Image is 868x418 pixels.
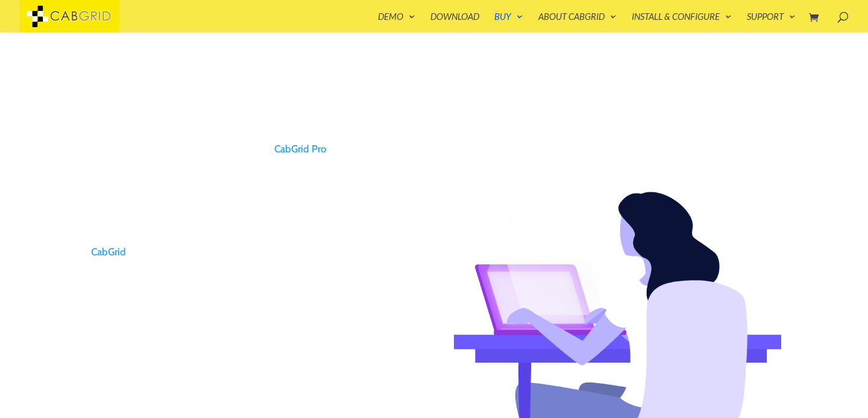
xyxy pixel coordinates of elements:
[747,12,796,33] a: Support
[378,12,415,33] a: Demo
[20,8,119,21] a: CabGrid Taxi Plugin
[632,12,732,33] a: Install & Configure
[91,246,126,258] a: CabGrid
[87,203,183,233] a: Get It Now
[274,143,327,155] a: CabGrid Pro
[87,140,424,193] p: With our WordPress taxi booking plugin for , booking requests are stored online and made availabl...
[87,243,424,278] p: * will always send booking requests via email (or SMS text), Booking Management adds the ability ...
[793,343,868,400] iframe: chat widget
[494,12,523,33] a: Buy
[87,112,424,140] h1: Booking Management
[87,84,424,101] p: Manage CabGrid Bookings via WordPress Admin
[538,12,617,33] a: About CabGrid
[430,12,479,33] a: Download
